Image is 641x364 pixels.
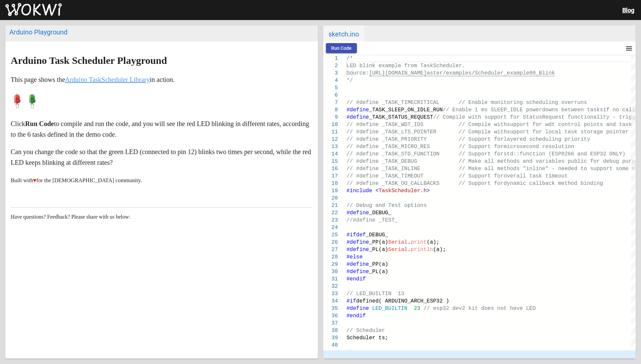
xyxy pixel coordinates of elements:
img: Wokwi [5,3,62,16]
div: 10 [323,121,338,128]
div: Arduino Playground [9,28,314,36]
span: #include [347,188,372,194]
span: // #define _TASK_TIMECRITICAL // Enable monit [347,100,507,106]
h2: Arduino Task Scheduler Playground [11,55,312,66]
strong: Run Code [25,120,54,127]
div: 37 [323,320,338,327]
span: println [411,247,433,253]
div: 14 [323,150,338,158]
span: // esp32 dev2 kit does not have LED [423,306,536,312]
div: 7 [323,99,338,106]
div: 23 [323,217,338,224]
span: Serial [388,247,408,253]
small: Built with for the [DEMOGRAPHIC_DATA] community. [11,177,142,184]
span: #if [347,298,356,304]
span: // #define _TASK_LTS_POINTER // Compile with [347,129,507,135]
div: 16 [323,165,338,172]
span: std::function (ESP8266 and ESP32 ONLY) [503,151,625,157]
div: 27 [323,246,338,253]
span: // #define _TASK_WDT_IDS // Compile with [347,122,507,128]
div: 3 [323,70,338,77]
div: 39 [323,334,338,342]
span: #define [347,107,369,113]
div: 29 [323,261,338,268]
span: > [427,188,430,194]
span: _PP(a) [369,261,388,267]
span: 23 [414,306,420,312]
div: 5 [323,84,338,92]
span: . [407,239,411,245]
div: 21 [323,202,338,209]
p: Can you change the code so that the green LED (connected to pin 12) blinks two times per second, ... [11,146,312,168]
div: 28 [323,253,338,261]
span: dynamic callback method binding [503,180,603,187]
div: 15 [323,158,338,165]
span: #endif [347,276,366,282]
span: // #define _TASK_MICRO_RES // Support for [347,144,503,150]
span: #define [347,239,369,245]
span: ♥ [33,177,36,184]
span: // Compile with support for StatusRequest function [433,114,593,120]
div: 32 [323,283,338,290]
span: LED blink example from TaskScheduler. [347,63,465,69]
span: Source: [347,70,369,76]
div: 20 [323,195,338,202]
span: _PL(a) [369,247,388,253]
div: 13 [323,143,338,150]
div: 41 [323,349,338,356]
mat-icon: menu [625,44,633,52]
div: 31 [323,275,338,283]
span: TaskScheduler.h [379,188,427,194]
span: // Enable 1 ms SLEEP_IDLE powerdowns between tasks [443,107,603,113]
span: < [375,188,379,194]
div: 24 [323,224,338,231]
div: 11 [323,128,338,136]
div: 19 [323,187,338,195]
div: 36 [323,312,338,320]
div: 25 [323,231,338,239]
div: 9 [323,114,338,121]
span: Run Code [331,45,352,51]
span: defined( ARDUINO_ARCH_ESP32 ) [356,298,449,304]
span: // Debug and Test options [347,203,427,209]
span: _TASK_SLEEP_ON_IDLE_RUN [369,107,443,113]
div: 17 [323,172,338,180]
span: microsecond resolution [503,144,574,150]
span: #define [347,306,369,312]
div: 4 [323,77,338,84]
div: 30 [323,268,338,275]
span: _PP(a) [369,239,388,245]
div: 2 [323,62,338,70]
p: Click to compile and run the code, and you will see the red LED blinking in different rates, acco... [11,118,312,140]
span: #else [347,254,363,260]
span: // #define _TASK_DEBUG // Make all met [347,158,507,164]
span: // #define _TASK_PRIORITY // Support for [347,136,503,142]
span: //#define _TEST_ [347,217,398,223]
span: LED_BUILTIN [372,306,408,312]
span: overall task timeout [503,173,568,179]
span: #define [347,247,369,253]
span: #define [347,261,369,267]
div: 12 [323,136,338,143]
div: 22 [323,209,338,217]
span: _DEBUG_ [369,210,391,216]
span: Scheduler ts; [347,335,388,341]
div: 38 [323,327,338,334]
span: Serial [388,239,408,245]
span: // LED_BUILTIN 13 [347,291,404,297]
span: oring scheduling overruns [507,100,587,106]
span: // #define _TASK_STD_FUNCTION // Support for [347,151,503,157]
span: _DEBUG_ [366,232,388,238]
div: 26 [323,239,338,246]
div: 8 [323,106,338,114]
button: Run Code [326,43,357,53]
span: _TASK_STATUS_REQUEST [369,114,433,120]
span: support for local task storage pointer [507,129,629,135]
span: . [407,247,411,253]
span: aster/examples/Scheduler_example00_Blink [427,70,555,76]
span: // #define _TASK_INLINE // Make all met [347,166,507,172]
span: [URL][DOMAIN_NAME] [369,70,427,76]
span: sketch.ino [323,25,364,41]
a: Arduino TaskScheduler Library [65,76,150,83]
